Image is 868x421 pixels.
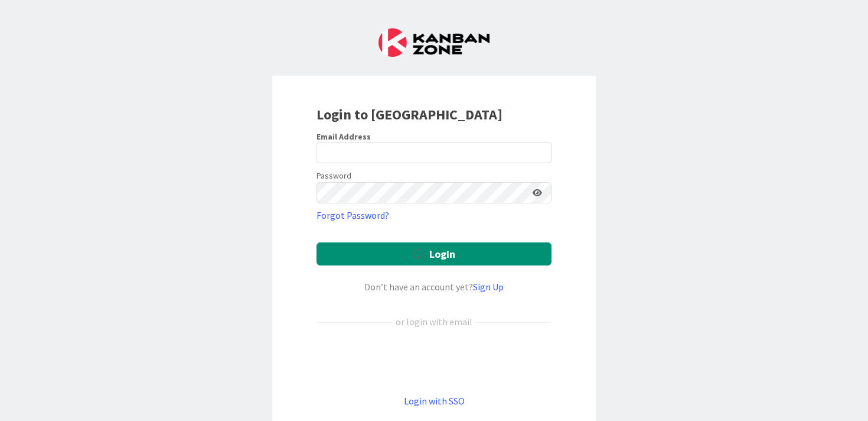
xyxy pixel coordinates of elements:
label: Email Address [316,131,371,142]
label: Password [316,170,351,182]
a: Login with SSO [404,395,465,407]
div: Don’t have an account yet? [316,280,552,294]
b: Login to [GEOGRAPHIC_DATA] [316,105,502,124]
a: Forgot Password? [316,208,389,222]
iframe: Sign in with Google Button [311,348,557,374]
div: or login with email [393,315,475,329]
img: Kanban Zone [378,28,490,57]
a: Sign Up [473,281,504,293]
button: Login [316,242,552,265]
